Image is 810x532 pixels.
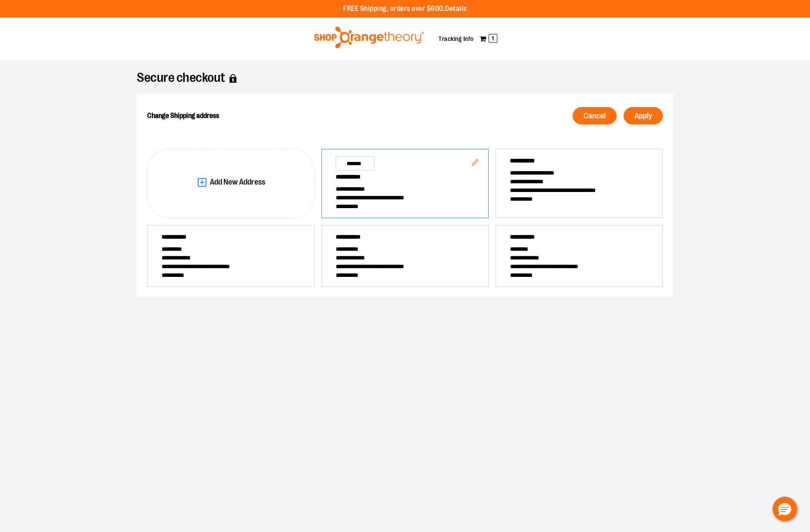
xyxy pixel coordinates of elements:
button: Cancel [573,107,617,125]
button: Hello, have a question? Let’s chat. [773,497,797,521]
button: Apply [624,107,663,125]
img: Shop Orangetheory [313,27,425,48]
h1: Secure checkout [137,74,673,83]
p: FREE Shipping, orders over $600. [343,4,467,14]
span: Apply [634,112,652,120]
a: Tracking Info [439,35,474,42]
span: Add New Address [210,178,265,186]
a: Details [445,5,467,13]
span: Cancel [584,112,606,120]
h2: Change Shipping address [147,104,395,128]
button: Add New Address [147,149,314,218]
span: 1 [489,34,497,43]
button: Edit [465,152,486,175]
